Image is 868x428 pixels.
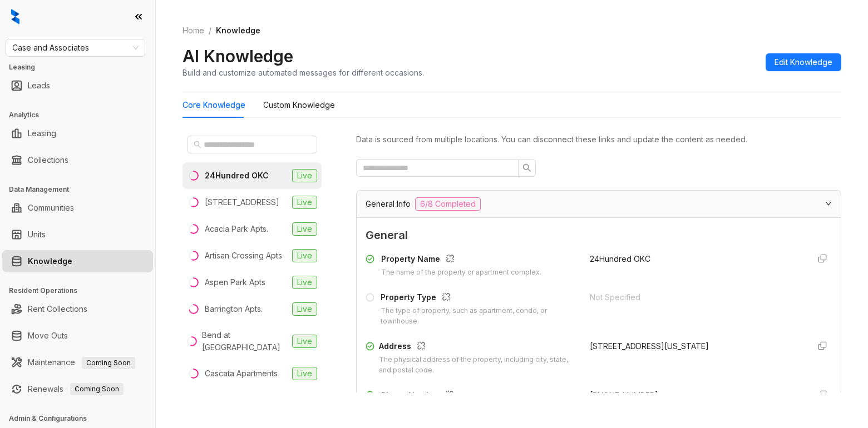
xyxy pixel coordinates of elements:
[205,303,263,315] div: Barrington Apts.
[379,355,576,376] div: The physical address of the property, including city, state, and postal code.
[209,24,211,37] li: /
[202,329,288,354] div: Bend at [GEOGRAPHIC_DATA]
[775,56,832,68] span: Edit Knowledge
[292,276,317,289] span: Live
[9,110,155,120] h3: Analytics
[183,46,293,67] h2: AI Knowledge
[205,196,279,208] div: [STREET_ADDRESS]
[28,197,74,219] a: Communities
[180,24,206,37] a: Home
[28,378,124,400] a: RenewalsComing Soon
[28,223,46,246] a: Units
[2,298,153,320] li: Rent Collections
[183,99,245,111] div: Core Knowledge
[292,249,317,262] span: Live
[379,340,576,355] div: Address
[205,223,268,235] div: Acacia Park Apts.
[9,185,155,195] h3: Data Management
[766,53,841,71] button: Edit Knowledge
[2,74,153,97] li: Leads
[415,197,481,211] span: 6/8 Completed
[292,335,317,348] span: Live
[216,26,260,35] span: Knowledge
[381,291,576,306] div: Property Type
[2,197,153,219] li: Communities
[2,378,153,400] li: Renewals
[522,163,531,172] span: search
[590,390,658,400] span: [PHONE_NUMBER]
[2,325,153,347] li: Move Outs
[292,367,317,380] span: Live
[292,302,317,316] span: Live
[70,383,124,395] span: Coming Soon
[28,149,68,171] a: Collections
[11,9,19,24] img: logo
[590,291,801,303] div: Not Specified
[205,367,278,380] div: Cascata Apartments
[366,227,832,244] span: General
[366,198,411,210] span: General Info
[2,149,153,171] li: Collections
[82,357,135,369] span: Coming Soon
[357,191,841,217] div: General Info6/8 Completed
[9,414,155,424] h3: Admin & Configurations
[205,170,269,182] div: 24Hundred OKC
[12,39,139,56] span: Case and Associates
[9,62,155,72] h3: Leasing
[292,196,317,209] span: Live
[292,169,317,182] span: Live
[825,200,832,207] span: expanded
[183,67,424,78] div: Build and customize automated messages for different occasions.
[28,298,87,320] a: Rent Collections
[28,74,50,97] a: Leads
[590,254,650,263] span: 24Hundred OKC
[292,222,317,236] span: Live
[381,389,576,404] div: Phone Number
[28,325,68,347] a: Move Outs
[28,122,56,145] a: Leasing
[205,276,265,288] div: Aspen Park Apts
[381,267,541,278] div: The name of the property or apartment complex.
[263,99,335,111] div: Custom Knowledge
[205,250,282,262] div: Artisan Crossing Apts
[2,250,153,272] li: Knowledge
[356,133,841,146] div: Data is sourced from multiple locations. You can disconnect these links and update the content as...
[381,306,576,327] div: The type of property, such as apartment, condo, or townhouse.
[2,122,153,145] li: Leasing
[2,223,153,246] li: Units
[9,286,155,296] h3: Resident Operations
[381,253,541,267] div: Property Name
[2,351,153,374] li: Maintenance
[194,141,201,148] span: search
[590,340,801,352] div: [STREET_ADDRESS][US_STATE]
[28,250,72,272] a: Knowledge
